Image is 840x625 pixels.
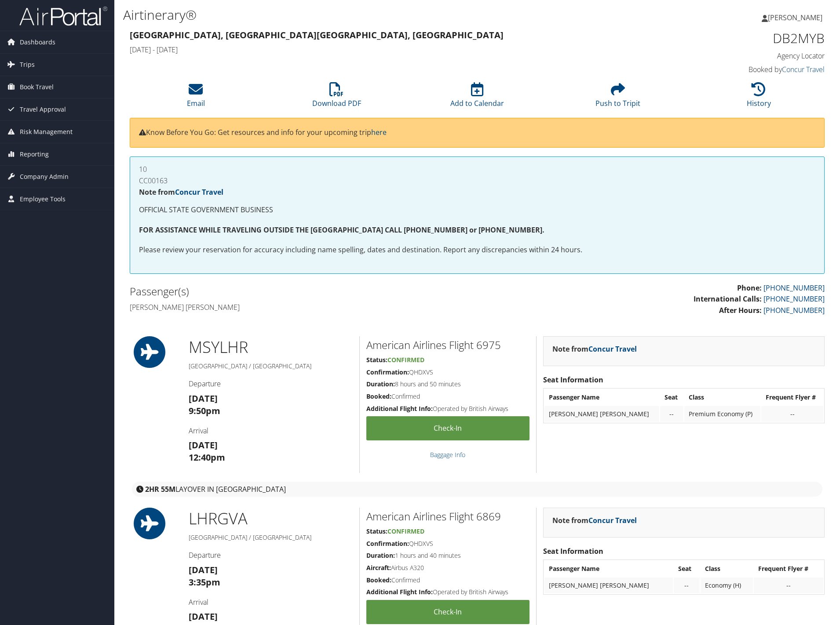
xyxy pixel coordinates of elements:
[130,45,648,55] h4: [DATE] - [DATE]
[130,284,471,299] h2: Passenger(s)
[189,362,353,371] h5: [GEOGRAPHIC_DATA] / [GEOGRAPHIC_DATA]
[139,177,815,184] h4: CC00163
[366,392,530,401] h5: Confirmed
[189,405,220,417] strong: 9:50pm
[543,546,603,556] strong: Seat Information
[187,87,205,108] a: Email
[189,451,225,463] strong: 12:40pm
[766,410,819,418] div: --
[20,143,49,165] span: Reporting
[189,379,353,389] h4: Departure
[371,127,387,137] a: here
[552,344,637,354] strong: Note from
[189,550,353,560] h4: Departure
[366,539,530,548] h5: QHDXVS
[763,283,825,293] a: [PHONE_NUMBER]
[665,410,679,418] div: --
[20,166,69,188] span: Company Admin
[366,509,530,524] h2: American Airlines Flight 6869
[552,516,637,525] strong: Note from
[701,561,753,577] th: Class
[761,389,823,405] th: Frequent Flyer #
[544,578,673,593] td: [PERSON_NAME] [PERSON_NAME]
[20,54,35,76] span: Trips
[366,576,391,584] strong: Booked:
[189,564,218,576] strong: [DATE]
[366,404,530,413] h5: Operated by British Airways
[20,121,73,143] span: Risk Management
[588,516,637,525] a: Concur Travel
[366,380,395,388] strong: Duration:
[189,610,218,622] strong: [DATE]
[366,368,530,377] h5: QHDXVS
[544,561,673,577] th: Passenger Name
[189,533,353,542] h5: [GEOGRAPHIC_DATA] / [GEOGRAPHIC_DATA]
[701,578,753,593] td: Economy (H)
[366,563,530,572] h5: Airbus A320
[737,283,762,293] strong: Phone:
[366,368,409,376] strong: Confirmation:
[588,344,637,354] a: Concur Travel
[763,294,825,304] a: [PHONE_NUMBER]
[175,187,223,197] a: Concur Travel
[139,204,815,216] p: OFFICIAL STATE GOVERNMENT BUSINESS
[747,87,771,108] a: History
[366,392,391,400] strong: Booked:
[139,187,223,197] strong: Note from
[782,65,825,74] a: Concur Travel
[719,305,762,315] strong: After Hours:
[694,294,762,304] strong: International Calls:
[132,482,822,497] div: layover in [GEOGRAPHIC_DATA]
[20,98,66,120] span: Travel Approval
[366,588,530,596] h5: Operated by British Airways
[661,29,825,47] h1: DB2MYB
[366,600,530,624] a: Check-in
[661,65,825,74] h4: Booked by
[763,305,825,315] a: [PHONE_NUMBER]
[189,576,220,588] strong: 3:35pm
[678,581,695,589] div: --
[768,13,822,22] span: [PERSON_NAME]
[366,539,409,548] strong: Confirmation:
[366,416,530,440] a: Check-in
[20,188,66,210] span: Employee Tools
[189,336,353,358] h1: MSY LHR
[139,244,815,256] p: Please review your reservation for accuracy including name spelling, dates and destination. Repor...
[20,76,54,98] span: Book Travel
[387,356,424,364] span: Confirmed
[684,389,761,405] th: Class
[189,426,353,436] h4: Arrival
[189,439,218,451] strong: [DATE]
[544,406,659,422] td: [PERSON_NAME] [PERSON_NAME]
[145,484,175,494] strong: 2HR 55M
[189,597,353,607] h4: Arrival
[754,561,823,577] th: Frequent Flyer #
[366,551,395,560] strong: Duration:
[450,87,504,108] a: Add to Calendar
[19,6,107,26] img: airportal-logo.png
[366,380,530,389] h5: 8 hours and 50 minutes
[189,392,218,404] strong: [DATE]
[430,451,465,459] a: Baggage Info
[139,166,815,173] h4: 10
[366,588,433,596] strong: Additional Flight Info:
[661,51,825,61] h4: Agency Locator
[674,561,700,577] th: Seat
[130,29,504,41] strong: [GEOGRAPHIC_DATA], [GEOGRAPHIC_DATA] [GEOGRAPHIC_DATA], [GEOGRAPHIC_DATA]
[139,127,815,138] p: Know Before You Go: Get resources and info for your upcoming trip
[130,302,471,312] h4: [PERSON_NAME] [PERSON_NAME]
[366,404,433,413] strong: Additional Flight Info:
[366,356,387,364] strong: Status:
[544,389,659,405] th: Passenger Name
[123,6,595,24] h1: Airtinerary®
[139,225,544,235] strong: FOR ASSISTANCE WHILE TRAVELING OUTSIDE THE [GEOGRAPHIC_DATA] CALL [PHONE_NUMBER] or [PHONE_NUMBER].
[387,527,424,535] span: Confirmed
[366,551,530,560] h5: 1 hours and 40 minutes
[366,563,391,572] strong: Aircraft:
[684,406,761,422] td: Premium Economy (P)
[762,4,831,31] a: [PERSON_NAME]
[366,576,530,585] h5: Confirmed
[543,375,603,385] strong: Seat Information
[595,87,640,108] a: Push to Tripit
[758,581,819,589] div: --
